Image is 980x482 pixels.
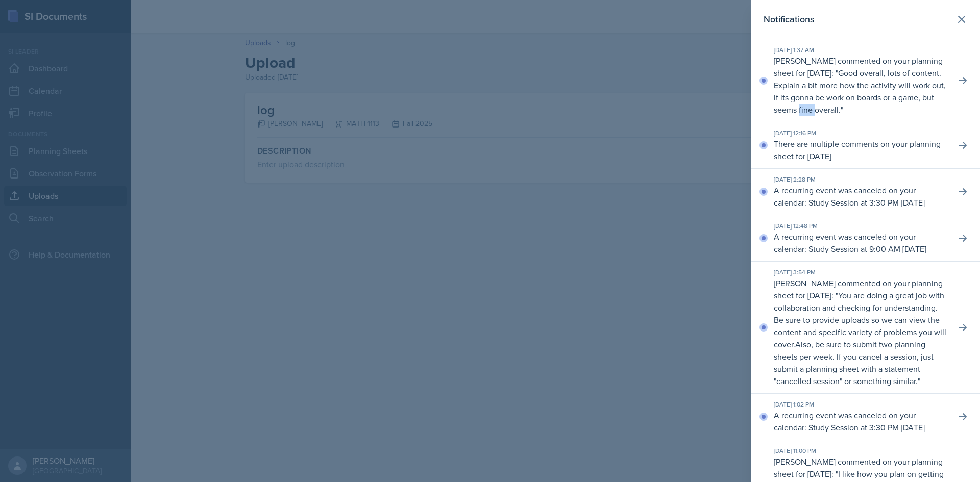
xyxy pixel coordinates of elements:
[774,231,947,255] p: A recurring event was canceled on your calendar: Study Session at 9:00 AM [DATE]
[774,184,947,209] p: A recurring event was canceled on your calendar: Study Session at 3:30 PM [DATE]
[764,12,814,27] h2: Notifications
[774,290,946,350] p: You are doing a great job with collaboration and checking for understanding. Be sure to provide u...
[774,446,947,455] div: [DATE] 11:00 PM
[774,409,947,434] p: A recurring event was canceled on your calendar: Study Session at 3:30 PM [DATE]
[774,129,947,138] div: [DATE] 12:16 PM
[774,277,947,387] p: [PERSON_NAME] commented on your planning sheet for [DATE]: " "
[774,400,947,409] div: [DATE] 1:02 PM
[774,175,947,184] div: [DATE] 2:28 PM
[774,67,946,115] p: Good overall, lots of content. Explain a bit more how the activity will work out, if its gonna be...
[774,138,947,162] p: There are multiple comments on your planning sheet for [DATE]
[774,221,947,231] div: [DATE] 12:48 PM
[774,45,947,55] div: [DATE] 1:37 AM
[774,268,947,277] div: [DATE] 3:54 PM
[774,339,934,387] p: Also, be sure to submit two planning sheets per week. If you cancel a session, just submit a plan...
[774,55,947,116] p: [PERSON_NAME] commented on your planning sheet for [DATE]: " "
